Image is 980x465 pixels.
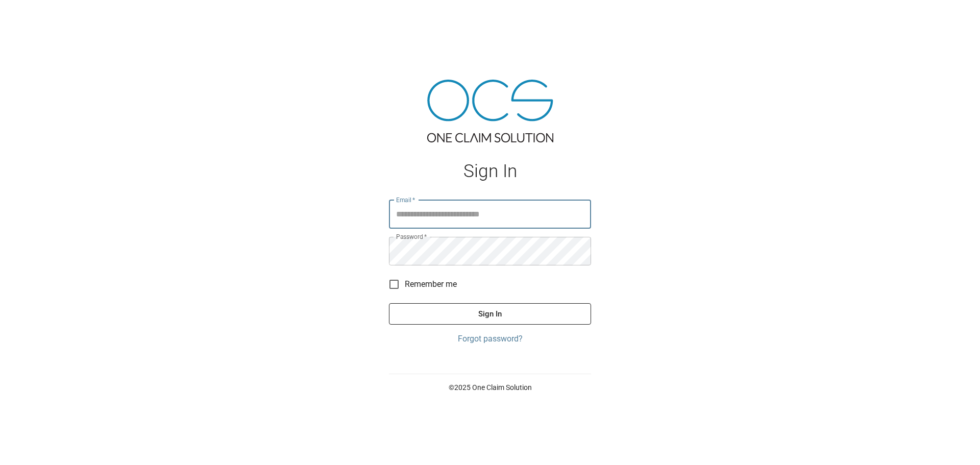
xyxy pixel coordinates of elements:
a: Forgot password? [389,333,591,345]
button: Sign In [389,303,591,325]
span: Remember me [405,278,457,290]
img: ocs-logo-white-transparent.png [12,6,53,27]
p: © 2025 One Claim Solution [389,382,591,393]
label: Email [396,195,415,204]
img: ocs-logo-tra.png [427,80,553,142]
label: Password [396,232,427,241]
h1: Sign In [389,161,591,182]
